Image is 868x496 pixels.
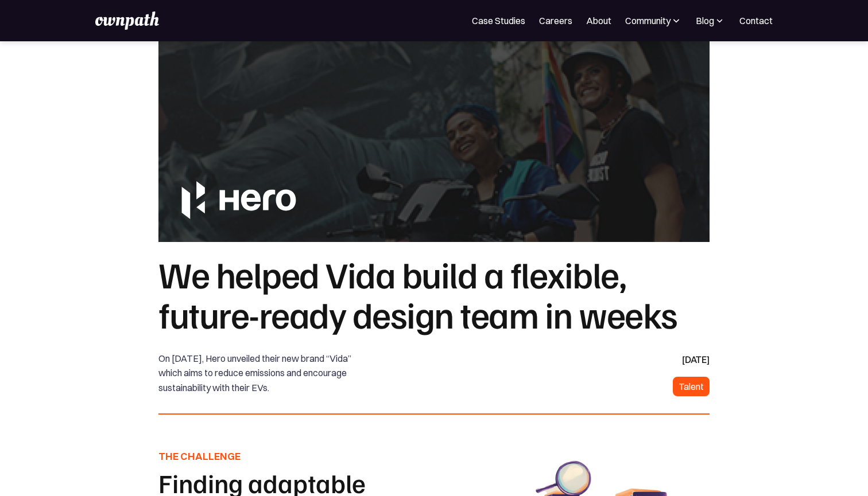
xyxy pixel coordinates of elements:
a: Contact [739,14,773,28]
div: Blog [696,14,714,28]
a: Careers [539,14,572,28]
a: Case Studies [472,14,525,28]
h1: We helped Vida build a flexible, future-ready design team in weeks [158,253,710,334]
div: Blog [696,14,726,28]
div: Community [625,14,671,28]
div: Talent [679,378,704,395]
a: About [586,14,611,28]
h5: THE CHALLENGE [158,449,432,464]
div: [DATE] [682,352,710,368]
div: On [DATE], Hero unveiled their new brand “Vida” which aims to reduce emissions and encourage sust... [158,352,375,396]
div: Community [625,14,682,28]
